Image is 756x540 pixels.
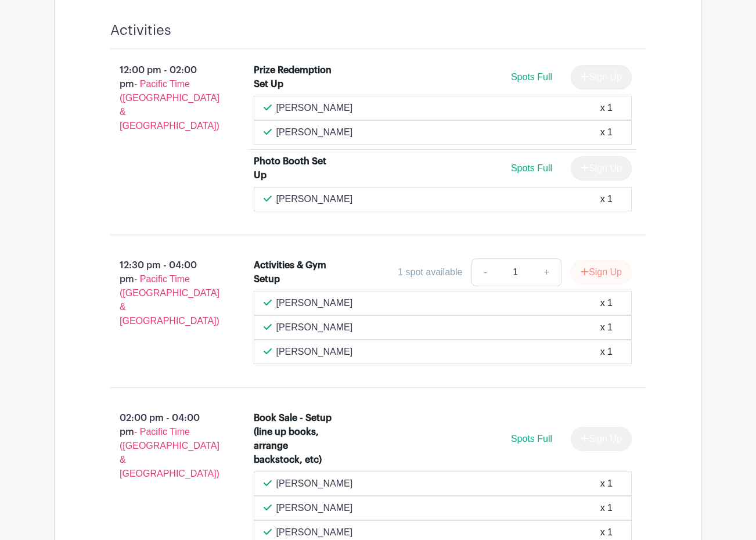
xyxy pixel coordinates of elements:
div: x 1 [600,345,613,359]
a: - [471,258,498,286]
a: + [532,258,561,286]
div: Activities & Gym Setup [254,258,334,286]
p: [PERSON_NAME] [276,296,353,310]
div: x 1 [600,101,613,115]
div: x 1 [600,321,613,334]
h4: Activities [110,22,171,39]
button: Sign Up [571,260,632,285]
div: Photo Booth Set Up [254,154,334,182]
div: x 1 [600,501,613,515]
p: 12:30 pm - 04:00 pm [92,254,235,333]
span: - Pacific Time ([GEOGRAPHIC_DATA] & [GEOGRAPHIC_DATA]) [120,274,219,326]
p: [PERSON_NAME] [276,101,353,115]
div: Prize Redemption Set Up [254,63,334,91]
p: [PERSON_NAME] [276,125,353,139]
p: [PERSON_NAME] [276,345,353,359]
p: [PERSON_NAME] [276,192,353,206]
p: [PERSON_NAME] [276,321,353,334]
span: Spots Full [511,72,552,82]
div: x 1 [600,125,613,139]
div: 1 spot available [398,265,462,279]
div: Book Sale - Setup (line up books, arrange backstock, etc) [254,411,334,467]
p: [PERSON_NAME] [276,525,366,539]
span: Spots Full [511,434,552,444]
div: x 1 [600,296,613,310]
span: Spots Full [511,163,552,173]
div: x 1 [600,192,613,206]
p: [PERSON_NAME] [276,501,353,515]
p: 12:00 pm - 02:00 pm [92,59,235,138]
span: - Pacific Time ([GEOGRAPHIC_DATA] & [GEOGRAPHIC_DATA]) [120,79,219,131]
span: - Pacific Time ([GEOGRAPHIC_DATA] & [GEOGRAPHIC_DATA]) [120,427,219,478]
p: [PERSON_NAME] [276,477,353,491]
p: 02:00 pm - 04:00 pm [92,406,235,485]
div: x 1 [600,477,613,491]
